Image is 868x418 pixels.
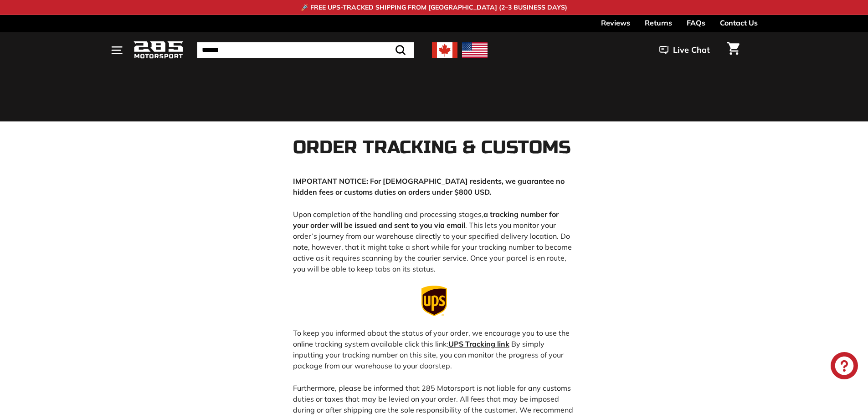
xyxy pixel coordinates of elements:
p: 🚀 FREE UPS-TRACKED SHIPPING FROM [GEOGRAPHIC_DATA] (2–3 BUSINESS DAYS) [301,3,567,12]
a: UPS Tracking link [448,339,509,348]
a: Contact Us [720,15,758,30]
span: . This lets you monitor your order’s journey from our warehouse directly to your specified delive... [293,221,572,273]
strong: IMPORTANT NOTICE: For [DEMOGRAPHIC_DATA] residents, we guarantee no hidden fees or customs duties... [293,176,565,196]
input: Search [197,42,414,58]
inbox-online-store-chat: Shopify online store chat [828,352,861,382]
span: Upon completion of the handling and processing stages, [293,210,483,219]
a: Reviews [601,15,630,30]
span: To keep you informed about the status of your order, we encourage you to use the online tracking ... [293,328,570,348]
span: By simply inputting your tracking number on this site, you can monitor the progress of your packa... [293,339,564,370]
a: Cart [722,35,745,65]
span: Live Chat [673,44,710,56]
a: Returns [645,15,672,30]
img: Logo_285_Motorsport_areodynamics_components [134,40,184,61]
h1: Order tracking & Customs [293,137,575,157]
a: FAQs [687,15,705,30]
button: Live Chat [647,39,722,61]
img: UPS Logo [421,286,447,316]
b: a tracking number for your order will be issued and sent to you via email [293,210,559,230]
